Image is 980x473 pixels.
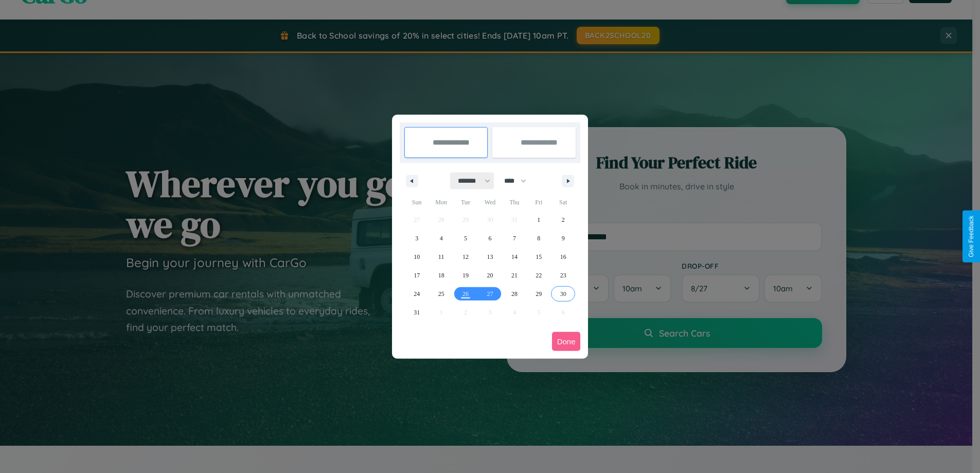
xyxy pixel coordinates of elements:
[487,285,493,303] span: 27
[438,266,444,285] span: 18
[562,229,565,248] span: 9
[551,285,575,303] button: 30
[464,229,467,248] span: 5
[438,248,444,266] span: 11
[462,285,469,303] span: 26
[551,211,575,229] button: 2
[968,216,975,257] div: Give Feedback
[453,266,477,285] button: 19
[511,266,518,285] span: 21
[502,229,526,248] button: 7
[487,266,493,285] span: 20
[478,229,502,248] button: 6
[429,248,453,266] button: 11
[429,285,453,303] button: 25
[502,285,526,303] button: 28
[438,285,444,303] span: 25
[415,229,418,248] span: 3
[405,303,429,322] button: 31
[551,248,575,266] button: 16
[502,194,526,211] span: Thu
[478,285,502,303] button: 27
[414,266,420,285] span: 17
[536,248,542,266] span: 15
[462,248,469,266] span: 12
[560,285,566,303] span: 30
[429,194,453,211] span: Mon
[453,229,477,248] button: 5
[537,229,540,248] span: 8
[537,211,540,229] span: 1
[527,229,551,248] button: 8
[527,211,551,229] button: 1
[502,266,526,285] button: 21
[502,248,526,266] button: 14
[551,229,575,248] button: 9
[478,194,502,211] span: Wed
[453,194,477,211] span: Tue
[405,248,429,266] button: 10
[478,248,502,266] button: 13
[414,248,420,266] span: 10
[453,285,477,303] button: 26
[414,303,420,322] span: 31
[429,266,453,285] button: 18
[511,285,518,303] span: 28
[562,211,565,229] span: 2
[487,248,493,266] span: 13
[478,266,502,285] button: 20
[488,229,491,248] span: 6
[536,266,542,285] span: 22
[462,266,469,285] span: 19
[527,266,551,285] button: 22
[440,229,443,248] span: 4
[511,248,518,266] span: 14
[513,229,516,248] span: 7
[405,194,429,211] span: Sun
[527,194,551,211] span: Fri
[414,285,420,303] span: 24
[527,248,551,266] button: 15
[405,229,429,248] button: 3
[552,332,581,351] button: Done
[527,285,551,303] button: 29
[405,266,429,285] button: 17
[551,266,575,285] button: 23
[453,248,477,266] button: 12
[551,194,575,211] span: Sat
[560,266,566,285] span: 23
[405,285,429,303] button: 24
[560,248,566,266] span: 16
[536,285,542,303] span: 29
[429,229,453,248] button: 4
